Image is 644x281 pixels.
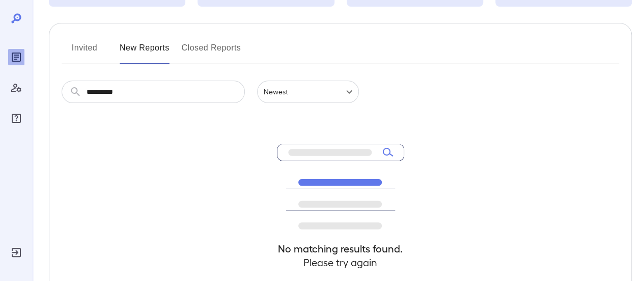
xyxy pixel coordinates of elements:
div: FAQ [8,110,24,126]
button: New Reports [120,40,170,64]
div: Log Out [8,244,24,261]
h4: No matching results found. [277,242,404,256]
div: Newest [257,81,359,103]
div: Manage Users [8,80,24,96]
div: Reports [8,49,24,65]
button: Closed Reports [182,40,241,64]
h4: Please try again [277,256,404,269]
button: Invited [62,40,107,64]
